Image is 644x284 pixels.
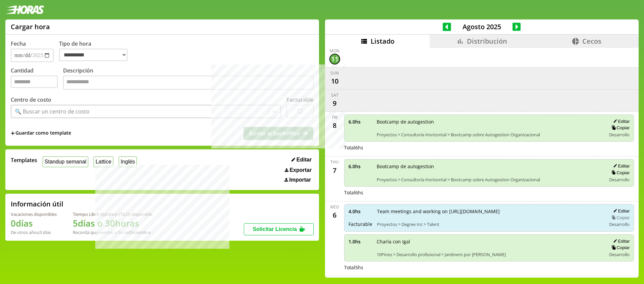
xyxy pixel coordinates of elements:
[73,217,152,229] h1: 5 días o 30 horas
[11,217,57,229] h1: 0 días
[11,199,63,208] h2: Información útil
[609,251,630,257] span: Desarrollo
[332,114,337,120] div: Fri
[43,156,88,167] button: Standup semanal
[377,251,602,257] span: 10Pines > Desarrollo profesional > Jardinero por [PERSON_NAME]
[329,165,340,176] div: 7
[609,125,630,131] button: Copiar
[377,238,602,245] span: Charla con Igal
[330,48,339,54] div: Mon
[325,48,639,277] div: scrollable content
[377,132,602,138] span: Proyectos > Consultoría Horizontal > Bootcamp sobre Autogestion Organizacional
[11,130,15,137] span: +
[609,170,630,176] button: Copiar
[244,223,314,235] button: Solicitar Licencia
[59,40,133,62] label: Tipo de hora
[377,177,602,183] span: Proyectos > Consultoría Horizontal > Bootcamp sobre Autogestion Organizacional
[297,157,312,163] span: Editar
[11,156,37,164] span: Templates
[11,40,26,47] label: Fecha
[611,163,630,169] button: Editar
[63,76,314,90] textarea: Descripción
[451,22,513,31] span: Agosto 2025
[609,177,630,183] span: Desarrollo
[73,211,152,217] div: Tiempo Libre Optativo (TiLO) disponible
[611,238,630,244] button: Editar
[344,264,634,271] div: Total 5 hs
[329,210,340,221] div: 6
[344,144,634,151] div: Total 6 hs
[377,163,602,170] span: Bootcamp de autogestion
[11,229,57,235] div: De otros años: 0 días
[348,119,372,125] span: 6.0 hs
[329,120,340,131] div: 8
[344,189,634,196] div: Total 6 hs
[348,208,372,215] span: 4.0 hs
[348,221,372,227] span: Facturable
[331,92,338,98] div: Sat
[348,163,372,170] span: 6.0 hs
[289,156,314,163] button: Editar
[609,221,630,227] span: Desarrollo
[11,211,57,217] div: Vacaciones disponibles
[582,37,601,46] span: Cecos
[609,245,630,250] button: Copiar
[377,119,602,125] span: Bootcamp de autogestion
[11,67,63,91] label: Cantidad
[467,37,507,46] span: Distribución
[94,156,113,167] button: Lattice
[330,159,339,165] div: Thu
[11,22,50,31] h1: Cargar hora
[15,108,90,115] div: 🔍 Buscar un centro de costo
[377,221,602,227] span: Proyectos > Degree Inc > Talent
[11,76,58,88] input: Cantidad
[119,156,137,167] button: Inglés
[73,229,152,235] div: Recordá que vencen a fin de
[11,130,71,137] span: +Guardar como template
[59,49,127,61] select: Tipo de hora
[371,37,394,46] span: Listado
[63,67,314,91] label: Descripción
[289,177,311,183] span: Importar
[609,215,630,221] button: Copiar
[377,208,602,215] span: Team meetings and working on [URL][DOMAIN_NAME]
[329,54,340,64] div: 11
[253,226,297,232] span: Solicitar Licencia
[330,70,339,76] div: Sun
[609,132,630,138] span: Desarrollo
[289,167,312,173] span: Exportar
[348,238,372,245] span: 1.0 hs
[129,229,151,235] b: Diciembre
[330,204,339,210] div: Wed
[5,5,44,14] img: logotipo
[611,208,630,214] button: Editar
[611,119,630,124] button: Editar
[11,96,51,103] label: Centro de costo
[329,98,340,109] div: 9
[329,76,340,87] div: 10
[286,96,314,103] label: Facturable
[283,167,314,174] button: Exportar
